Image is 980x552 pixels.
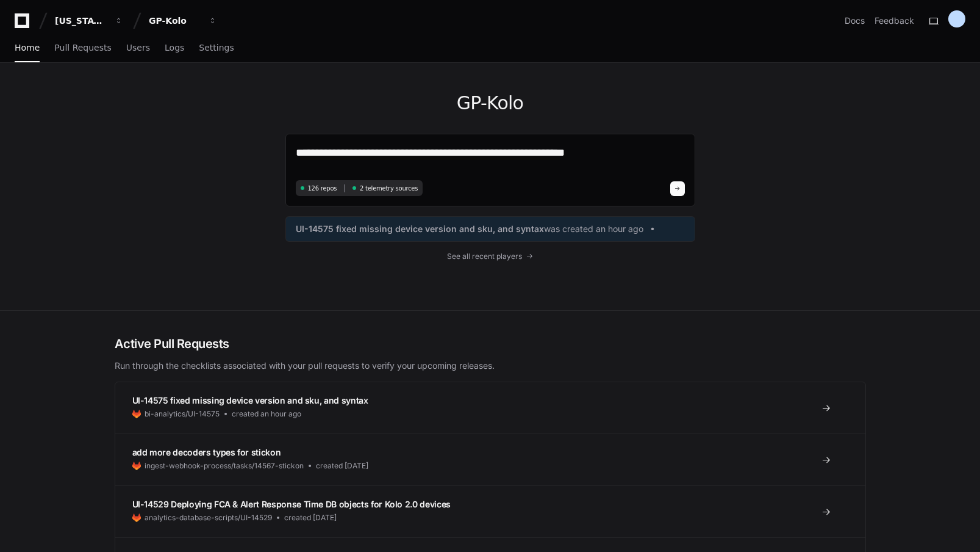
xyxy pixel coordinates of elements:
[199,34,234,62] a: Settings
[115,360,866,372] p: Run through the checklists associated with your pull requests to verify your upcoming releases.
[544,223,643,235] span: was created an hour ago
[126,44,150,51] span: Users
[284,513,337,523] span: created [DATE]
[149,15,201,27] div: GP-Kolo
[15,44,40,51] span: Home
[50,10,128,32] button: [US_STATE] Pacific
[316,461,368,471] span: created [DATE]
[54,44,111,51] span: Pull Requests
[144,10,222,32] button: GP-Kolo
[145,461,304,471] span: ingest-webhook-process/tasks/14567-stickon
[165,44,184,51] span: Logs
[115,382,865,434] a: UI-14575 fixed missing device version and sku, and syntaxbi-analytics/UI-14575created an hour ago
[308,184,337,193] span: 126 repos
[115,485,865,537] a: UI-14529 Deploying FCA & Alert Response Time DB objects for Kolo 2.0 devicesanalytics-database-sc...
[285,92,695,114] h1: GP-Kolo
[360,184,418,193] span: 2 telemetry sources
[845,15,865,27] a: Docs
[199,44,234,51] span: Settings
[132,395,368,405] span: UI-14575 fixed missing device version and sku, and syntax
[115,335,866,352] h2: Active Pull Requests
[232,409,301,419] span: created an hour ago
[15,34,40,62] a: Home
[165,34,184,62] a: Logs
[874,15,914,27] button: Feedback
[296,223,544,235] span: UI-14575 fixed missing device version and sku, and syntax
[132,499,451,509] span: UI-14529 Deploying FCA & Alert Response Time DB objects for Kolo 2.0 devices
[145,513,272,523] span: analytics-database-scripts/UI-14529
[115,434,865,485] a: add more decoders types for stickoningest-webhook-process/tasks/14567-stickoncreated [DATE]
[145,409,220,419] span: bi-analytics/UI-14575
[285,252,695,261] a: See all recent players
[447,252,522,261] span: See all recent players
[132,447,281,457] span: add more decoders types for stickon
[55,15,107,27] div: [US_STATE] Pacific
[126,34,150,62] a: Users
[54,34,111,62] a: Pull Requests
[296,223,685,235] a: UI-14575 fixed missing device version and sku, and syntaxwas created an hour ago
